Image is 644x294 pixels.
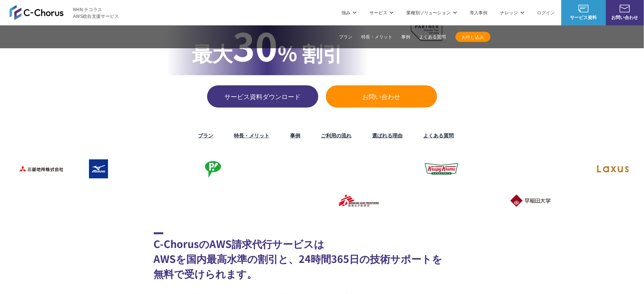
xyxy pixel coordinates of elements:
[10,5,64,20] img: AWS総合支援サービス C-Chorus
[448,188,499,213] img: 慶應義塾
[369,9,394,16] p: サービス
[424,131,454,139] a: よくある質問
[16,156,67,182] img: 三菱地所
[470,9,488,16] a: 導入事例
[326,92,437,101] span: お問い合わせ
[606,14,644,21] span: お問い合わせ
[562,188,613,213] img: 一橋大学
[48,188,98,213] img: スペースシャワー
[234,131,270,139] a: 特長・メリット
[456,34,491,40] span: お申し込み
[339,34,353,40] a: プラン
[73,6,119,19] span: NHN テコラス AWS総合支援サービス
[531,156,581,182] img: まぐまぐ
[73,156,124,182] img: ミズノ
[166,3,368,75] a: キャンペーン中！AWS利用料 最大30% 割引
[321,131,352,139] a: ご利用の流れ
[500,9,525,16] p: ナレッジ
[105,188,156,213] img: ファンコミュニケーションズ
[537,9,555,16] a: ログイン
[334,188,384,213] img: 国境なき医師団
[302,156,353,182] img: ヤマサ醤油
[620,5,630,12] img: お問い合わせ
[326,85,437,108] a: お問い合わせ
[398,45,455,69] p: AWS最上位 プレミアティア サービスパートナー
[219,188,270,213] img: 世界貿易センタービルディング
[207,85,318,108] a: サービス資料ダウンロード
[162,188,213,213] img: エイチーム
[245,156,295,182] img: エアトリ
[276,188,327,213] img: クリーク・アンド・リバー
[359,156,410,182] img: 東京書籍
[588,156,639,182] img: ラクサス・テクノロジーズ
[372,131,403,139] a: 選ばれる理由
[579,5,589,12] img: AWS総合支援サービス C-Chorus サービス資料
[207,92,318,101] span: サービス資料ダウンロード
[154,232,491,281] h2: C-ChorusのAWS請求代行サービスは AWSを国内最高水準の割引と、24時間365日の技術サポートを 無料で受けられます。
[362,34,393,40] a: 特長・メリット
[419,34,446,40] a: よくある質問
[473,156,524,182] img: 共同通信デジタル
[505,188,556,213] img: 早稲田大学
[342,9,357,16] p: 強み
[192,38,233,67] span: 最大
[10,5,119,20] a: AWS総合支援サービス C-Chorus NHN テコラスAWS総合支援サービス
[130,156,181,182] img: 住友生命保険相互
[290,131,301,139] a: 事例
[187,156,238,182] img: フジモトHD
[406,9,457,16] p: 業種別ソリューション
[402,34,410,40] a: 事例
[456,32,491,42] a: お申し込み
[233,17,278,72] span: 30
[391,188,442,213] img: 日本財団
[416,156,467,182] img: クリスピー・クリーム・ドーナツ
[561,14,606,21] span: サービス資料
[198,131,214,139] a: プラン
[192,26,343,68] p: % 割引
